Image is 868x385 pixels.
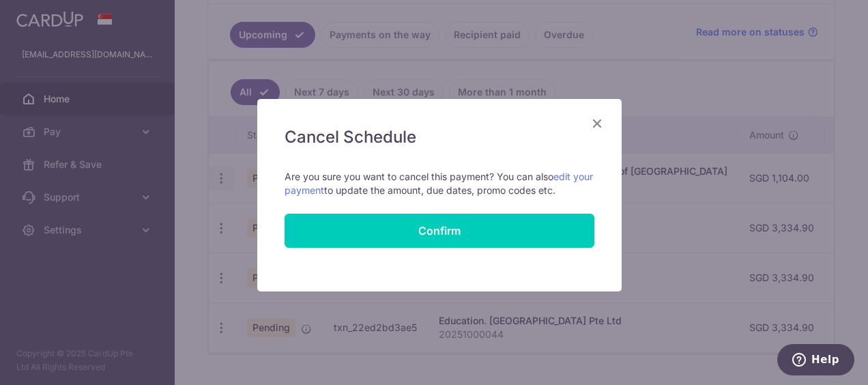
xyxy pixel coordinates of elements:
p: Are you sure you want to cancel this payment? You can also to update the amount, due dates, promo... [285,170,594,197]
h5: Cancel Schedule [285,126,594,148]
iframe: Opens a widget where you can find more information [777,344,854,378]
button: Close [589,115,605,132]
button: Confirm [285,214,594,248]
